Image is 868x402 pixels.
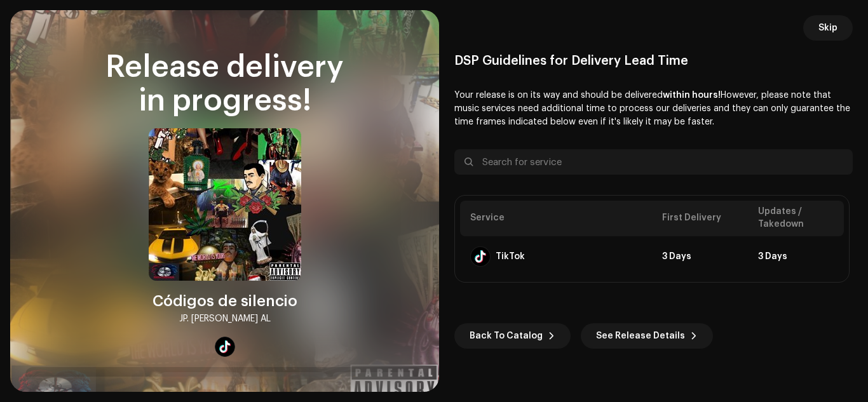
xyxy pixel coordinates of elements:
button: Back To Catalog [454,323,571,349]
div: TikTok [496,251,525,262]
div: JP. [PERSON_NAME] AL [179,311,271,326]
div: Códigos de silencio [153,291,297,311]
img: 1730a4ec-fd6e-4819-a22c-3040cc754460 [149,128,301,281]
span: Back To Catalog [470,323,543,349]
b: within hours! [663,91,721,100]
div: DSP Guidelines for Delivery Lead Time [454,53,853,69]
td: 3 Days [652,236,748,277]
div: Release delivery in progress! [25,51,424,118]
p: Your release is on its way and should be delivered However, please note that music services need ... [454,89,853,129]
th: Updates / Takedown [748,201,844,236]
button: Skip [803,15,853,41]
input: Search for service [454,149,853,175]
td: 3 Days [748,236,844,277]
th: Service [460,201,652,236]
th: First Delivery [652,201,748,236]
span: Skip [818,15,837,41]
span: See Release Details [596,323,685,349]
button: See Release Details [581,323,713,349]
